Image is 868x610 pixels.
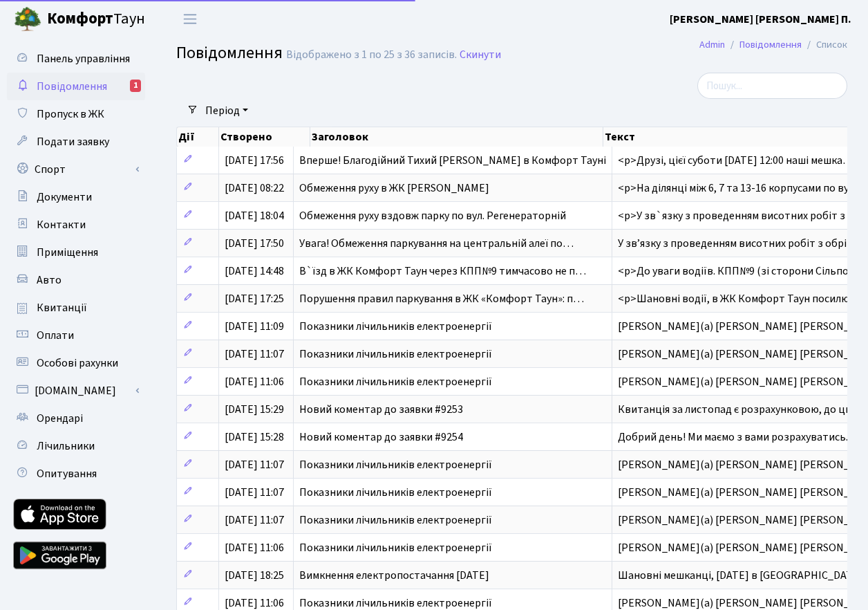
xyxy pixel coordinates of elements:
[37,438,95,454] span: Лічильники
[7,322,145,349] a: Оплати
[460,48,501,62] a: Скинути
[7,128,145,156] a: Подати заявку
[7,294,145,322] a: Квитанції
[7,349,145,377] a: Особові рахунки
[47,8,113,30] b: Комфорт
[225,402,284,417] span: [DATE] 15:29
[299,208,566,223] span: Обмеження руху вздовж парку по вул. Регенераторній
[286,48,457,62] div: Відображено з 1 по 25 з 36 записів.
[130,80,141,92] div: 1
[225,346,284,362] span: [DATE] 11:07
[7,405,145,432] a: Орендарі
[299,236,574,251] span: Увага! Обмеження паркування на центральній алеї по…
[225,181,284,196] span: [DATE] 08:22
[37,300,87,315] span: Квитанції
[7,377,145,405] a: [DOMAIN_NAME]
[299,153,606,168] span: Вперше! Благодійний Тихий [PERSON_NAME] в Комфорт Тауні
[7,211,145,239] a: Контакти
[47,8,145,31] span: Таун
[37,411,83,426] span: Орендарі
[299,540,492,555] span: Показники лічильників електроенергії
[219,127,310,147] th: Створено
[7,73,145,100] a: Повідомлення1
[7,266,145,294] a: Авто
[14,6,41,33] img: logo.png
[299,319,492,334] span: Показники лічильників електроенергії
[299,485,492,500] span: Показники лічильників електроенергії
[225,457,284,472] span: [DATE] 11:07
[225,236,284,251] span: [DATE] 17:50
[37,79,107,94] span: Повідомлення
[37,217,86,232] span: Контакти
[225,264,284,279] span: [DATE] 14:48
[699,37,725,52] a: Admin
[299,374,492,389] span: Показники лічильників електроенергії
[37,245,98,260] span: Приміщення
[7,183,145,211] a: Документи
[37,51,130,66] span: Панель управління
[802,37,847,53] li: Список
[7,460,145,488] a: Опитування
[299,402,463,417] span: Новий коментар до заявки #9253
[618,181,867,196] span: <p>На ділянці між 6, 7 та 13-16 корпусами по вул.…
[200,99,254,122] a: Період
[299,568,489,583] span: Вимкнення електропостачання [DATE]
[225,153,284,168] span: [DATE] 17:56
[225,485,284,500] span: [DATE] 11:07
[670,11,851,28] a: [PERSON_NAME] [PERSON_NAME] П.
[37,134,109,149] span: Подати заявку
[299,181,489,196] span: Обмеження руху в ЖК [PERSON_NAME]
[37,466,97,481] span: Опитування
[37,355,118,371] span: Особові рахунки
[7,432,145,460] a: Лічильники
[739,37,802,52] a: Повідомлення
[670,12,851,27] b: [PERSON_NAME] [PERSON_NAME] П.
[225,512,284,528] span: [DATE] 11:07
[225,568,284,583] span: [DATE] 18:25
[299,264,586,279] span: В`їзд в ЖК Комфорт Таун через КПП№9 тимчасово не п…
[299,346,492,362] span: Показники лічильників електроенергії
[299,429,463,445] span: Новий коментар до заявки #9254
[299,512,492,528] span: Показники лічильників електроенергії
[225,374,284,389] span: [DATE] 11:06
[299,457,492,472] span: Показники лічильників електроенергії
[37,107,104,122] span: Пропуск в ЖК
[618,153,853,168] span: <p>Друзі, цієї суботи [DATE] 12:00 наші мешка…
[7,100,145,128] a: Пропуск в ЖК
[679,30,868,59] nav: breadcrumb
[37,328,74,343] span: Оплати
[225,291,284,306] span: [DATE] 17:25
[37,190,92,205] span: Документи
[37,272,62,288] span: Авто
[7,156,145,183] a: Спорт
[7,239,145,266] a: Приміщення
[299,291,584,306] span: Порушення правил паркування в ЖК «Комфорт Таун»: п…
[310,127,603,147] th: Заголовок
[7,45,145,73] a: Панель управління
[225,208,284,223] span: [DATE] 18:04
[177,127,219,147] th: Дії
[697,73,847,99] input: Пошук...
[173,8,207,30] button: Переключити навігацію
[225,319,284,334] span: [DATE] 11:09
[225,540,284,555] span: [DATE] 11:06
[225,429,284,445] span: [DATE] 15:28
[176,41,283,65] span: Повідомлення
